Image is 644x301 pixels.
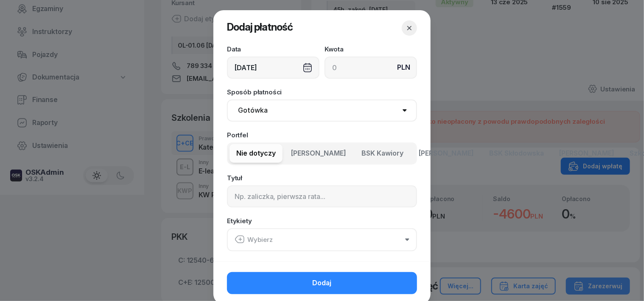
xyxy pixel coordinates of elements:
[559,148,614,159] span: [PERSON_NAME]
[355,144,410,163] button: BSK Kawiory
[412,144,481,163] button: [PERSON_NAME]
[236,148,276,159] span: Nie dotyczy
[227,21,293,33] span: Dodaj płatność
[227,185,417,207] input: Np. zaliczka, pierwsza rata...
[291,148,346,159] span: [PERSON_NAME]
[361,148,403,159] span: BSK Kawiory
[482,144,551,163] button: BSK Skłodowska
[552,144,621,163] button: [PERSON_NAME]
[235,234,273,245] div: Wybierz
[419,148,474,159] span: [PERSON_NAME]
[489,148,544,159] span: BSK Skłodowska
[284,144,353,163] button: [PERSON_NAME]
[325,57,417,79] input: 0
[227,228,417,251] button: Wybierz
[313,278,332,289] span: Dodaj
[227,272,417,294] button: Dodaj
[230,144,283,163] button: Nie dotyczy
